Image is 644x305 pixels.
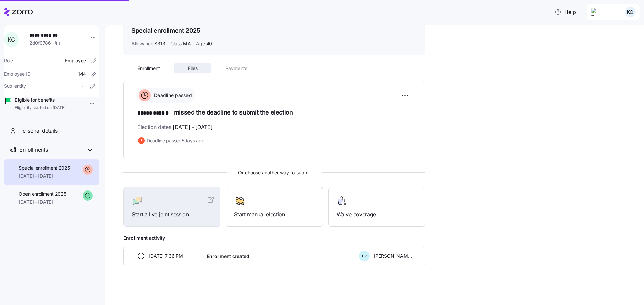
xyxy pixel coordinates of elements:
[225,66,247,71] span: Payments
[374,253,412,259] span: [PERSON_NAME]
[188,66,198,71] span: Files
[19,190,66,197] span: Open enrollment 2025
[65,57,86,64] span: Employee
[19,127,58,135] span: Personal details
[196,40,205,47] span: Age
[4,71,31,77] span: Employee ID
[206,40,212,47] span: 40
[123,235,425,241] span: Enrollment activity
[131,40,153,47] span: Allowance
[137,108,412,118] h1: missed the deadline to submit the election
[123,169,425,176] span: Or choose another way to submit
[8,37,15,42] span: K G
[555,8,576,16] span: Help
[625,7,636,17] img: f33f0d086152a00e742b4f1795582fce
[81,83,83,89] span: -
[337,210,417,219] span: Waive coverage
[131,26,200,35] h1: Special enrollment 2025
[19,199,66,205] span: [DATE] - [DATE]
[19,173,70,179] span: [DATE] - [DATE]
[78,71,86,77] span: 144
[149,253,183,259] span: [DATE] 7:36 PM
[147,137,204,144] span: Deadline passed 5 days ago
[152,92,192,99] span: Deadline passed
[19,165,70,171] span: Special enrollment 2025
[170,40,182,47] span: Class
[207,253,249,260] span: Enrollment created
[234,210,314,219] span: Start manual election
[29,40,51,46] span: 2d0f0786
[132,210,212,219] span: Start a live joint session
[183,40,191,47] span: MA
[137,66,160,71] span: Enrollment
[137,123,212,131] span: Election dates
[173,123,212,131] span: [DATE] - [DATE]
[591,8,615,16] img: Employer logo
[4,83,26,89] span: Sub-entity
[19,146,48,154] span: Enrollments
[154,40,165,47] span: $313
[362,254,367,258] span: B V
[549,5,581,19] button: Help
[4,57,13,64] span: Role
[15,105,66,111] span: Eligibility started on [DATE]
[15,97,66,103] span: Eligible for benefits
